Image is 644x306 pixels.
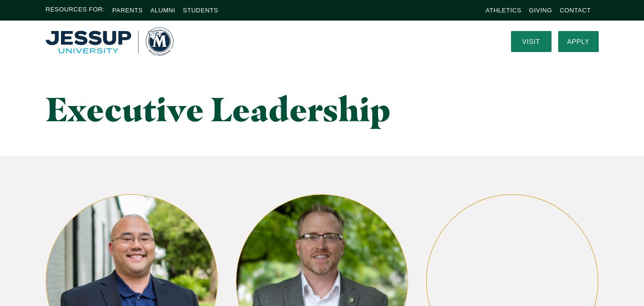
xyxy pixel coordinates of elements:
a: Visit [511,31,552,52]
a: Contact [560,7,591,14]
img: Multnomah University Logo [46,27,174,56]
a: Alumni [150,7,175,14]
a: Giving [529,7,552,14]
a: Parents [112,7,143,14]
a: Apply [558,31,599,52]
span: Resources For: [46,5,105,16]
a: Home [46,27,174,56]
a: Students [183,7,218,14]
h1: Executive Leadership [46,91,409,127]
a: Athletics [486,7,521,14]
